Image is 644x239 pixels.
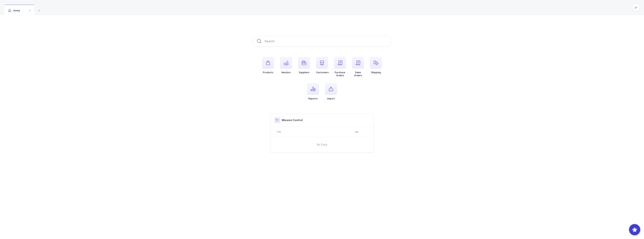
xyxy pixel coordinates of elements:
[298,57,310,74] button: Suppliers
[277,130,353,133] div: Task
[352,57,364,77] button: SalesOrders
[370,57,382,74] button: Shipping
[325,83,337,100] button: Import
[252,36,392,46] input: Search
[355,130,369,133] div: Age
[8,9,20,12] span: Home
[280,57,292,74] button: Vendors
[316,57,329,74] button: Customers
[262,57,274,74] button: Products
[307,83,319,100] button: Reports
[298,139,346,150] span: No Data
[282,118,303,122] h3: Mission Control
[334,57,346,77] button: PurchaseOrders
